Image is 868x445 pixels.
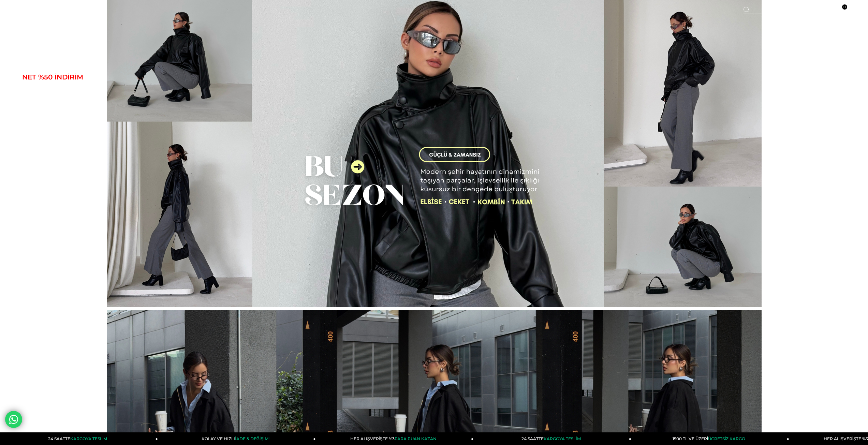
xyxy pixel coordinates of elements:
[22,136,116,144] a: KOMBİN
[839,8,844,13] a: 0
[631,432,789,445] a: 1500 TL VE ÜZERİÜCRETSİZ KARGO
[842,4,847,10] span: 0
[22,149,116,157] a: ÇOK SATANLAR
[315,432,473,445] a: HER ALIŞVERİŞTE %3PARA PUAN KAZAN
[22,98,116,106] a: DIŞ GİYİM
[158,432,316,445] a: KOLAY VE HIZLIİADE & DEĞİŞİM!
[22,48,116,56] a: Anasayfa
[22,86,116,94] a: ELBİSE
[22,111,116,119] a: GİYİM
[22,73,116,81] a: NET %50 İNDİRİM
[22,4,63,16] img: logo
[22,123,116,132] a: TAKIM
[473,432,631,445] a: 24 SAATTEKARGOYA TESLİM
[544,436,580,441] span: KARGOYA TESLİM
[70,436,107,441] span: KARGOYA TESLİM
[708,436,745,441] span: ÜCRETSİZ KARGO
[22,60,116,69] a: YENİ GELENLER
[22,161,116,169] a: AKSESUAR
[395,436,437,441] span: PARA PUAN KAZAN
[235,436,269,441] span: İADE & DEĞİŞİM!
